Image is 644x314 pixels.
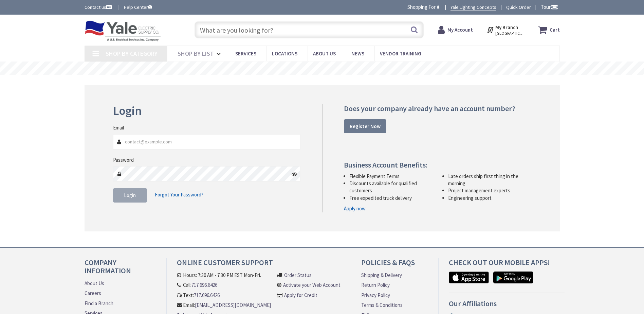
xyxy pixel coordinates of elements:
[313,50,336,57] span: About Us
[361,292,390,299] a: Privacy Policy
[450,4,496,11] a: Yale Lighting Concepts
[177,301,271,309] li: Email:
[438,24,473,36] a: My Account
[191,281,217,289] a: 717.696.6426
[155,191,203,198] span: Forgot Your Password?
[113,104,301,118] h2: Login
[85,280,104,287] a: About Us
[380,50,421,57] span: Vendor Training
[495,24,518,31] strong: My Branch
[292,171,297,177] i: Click here to show/hide password
[194,292,220,299] a: 717.696.6426
[284,292,317,299] a: Apply for Credit
[344,205,366,212] a: Apply now
[113,134,301,150] input: Email
[437,4,440,10] strong: #
[349,194,433,202] li: Free expedited truck delivery
[85,258,156,280] h4: Company Information
[177,292,271,299] li: Text:
[351,50,364,57] span: News
[283,281,341,289] a: Activate your Web Account
[344,161,531,169] h4: Business Account Benefits:
[177,272,271,279] li: Hours: 7:30 AM - 7:30 PM EST Mon-Fri.
[155,188,203,201] a: Forgot Your Password?
[449,258,565,272] h4: Check out Our Mobile Apps!
[195,21,424,38] input: What are you looking for?
[407,4,436,10] span: Shopping For
[448,173,531,187] li: Late orders ship first thing in the morning
[506,4,531,11] a: Quick Order
[495,31,524,36] span: [GEOGRAPHIC_DATA], [GEOGRAPHIC_DATA]
[361,272,402,279] a: Shipping & Delivery
[447,27,473,33] strong: My Account
[272,50,297,57] span: Locations
[85,300,113,307] a: Find a Branch
[113,156,134,163] label: Password
[449,299,565,313] h4: Our Affiliations
[486,24,524,36] div: My Branch [GEOGRAPHIC_DATA], [GEOGRAPHIC_DATA]
[124,4,152,11] a: Help Center
[350,123,381,129] strong: Register Now
[178,50,214,57] span: Shop By List
[113,124,124,131] label: Email
[361,281,390,289] a: Return Policy
[344,119,386,134] a: Register Now
[541,4,558,10] span: Tour
[195,301,271,309] a: [EMAIL_ADDRESS][DOMAIN_NAME]
[448,194,531,202] li: Engineering support
[85,290,101,297] a: Careers
[349,180,433,194] li: Discounts available for qualified customers
[361,258,428,272] h4: Policies & FAQs
[344,104,531,112] h4: Does your company already have an account number?
[124,192,136,198] span: Login
[550,24,560,36] strong: Cart
[106,50,158,57] span: Shop By Category
[177,281,271,289] li: Call:
[538,24,560,36] a: Cart
[113,188,147,203] button: Login
[85,20,161,41] img: Yale Electric Supply Co.
[448,187,531,194] li: Project management experts
[349,173,433,180] li: Flexible Payment Terms
[361,301,403,309] a: Terms & Conditions
[177,258,341,272] h4: Online Customer Support
[235,50,256,57] span: Services
[284,272,312,279] a: Order Status
[85,4,113,11] a: Contact us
